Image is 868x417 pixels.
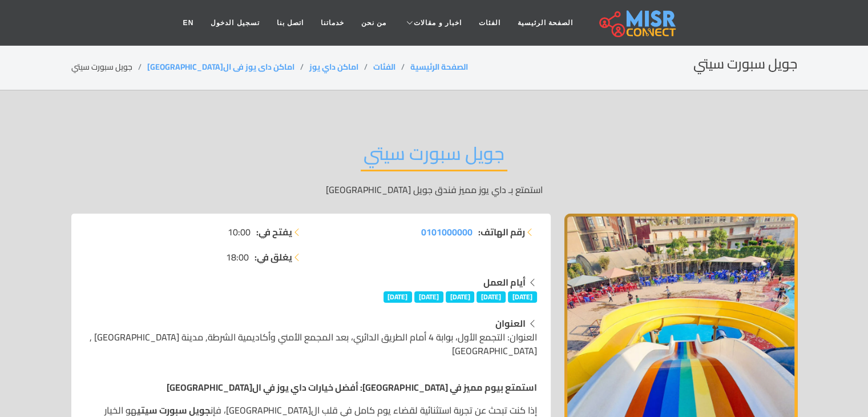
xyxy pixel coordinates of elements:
h2: جويل سبورت سيتي [693,56,797,73]
a: الصفحة الرئيسية [509,12,582,34]
li: جويل سبورت سيتي [71,61,147,73]
h2: جويل سبورت سيتي [361,142,507,171]
span: 18:00 [226,250,249,264]
strong: رقم الهاتف: [478,225,525,239]
img: main.misr_connect [599,9,676,37]
a: الصفحة الرئيسية [410,59,468,74]
span: [DATE] [414,291,443,303]
span: 10:00 [228,225,251,239]
strong: العنوان [495,315,526,332]
a: خدماتنا [312,12,353,34]
strong: يغلق في: [255,250,292,264]
span: [DATE] [477,291,506,303]
strong: أيام العمل [483,274,526,291]
a: الفئات [373,59,395,74]
a: اماكن داي يوز [309,59,358,74]
a: الفئات [470,12,509,34]
a: 0101000000 [421,225,473,239]
a: اماكن داى يوز فى ال[GEOGRAPHIC_DATA] [147,59,294,74]
span: [DATE] [446,291,475,303]
strong: يفتح في: [256,225,292,239]
span: العنوان: التجمع الأول، بوابة 4 أمام الطريق الدائري، بعد المجمع الأمني وأكاديمية الشرطة, مدينة [GE... [90,328,537,359]
a: من نحن [353,12,395,34]
p: استمتع بـ داي يوز مميز فندق جويل [GEOGRAPHIC_DATA] [71,183,797,197]
a: EN [175,12,203,34]
a: اتصل بنا [268,12,312,34]
a: تسجيل الدخول [202,12,268,34]
span: [DATE] [508,291,537,303]
span: [DATE] [383,291,413,303]
span: اخبار و مقالات [414,18,462,28]
span: 0101000000 [421,223,473,240]
strong: استمتع بيوم مميز في [GEOGRAPHIC_DATA]: أفضل خيارات داي يوز في ال[GEOGRAPHIC_DATA] [167,379,537,396]
a: اخبار و مقالات [395,12,470,34]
